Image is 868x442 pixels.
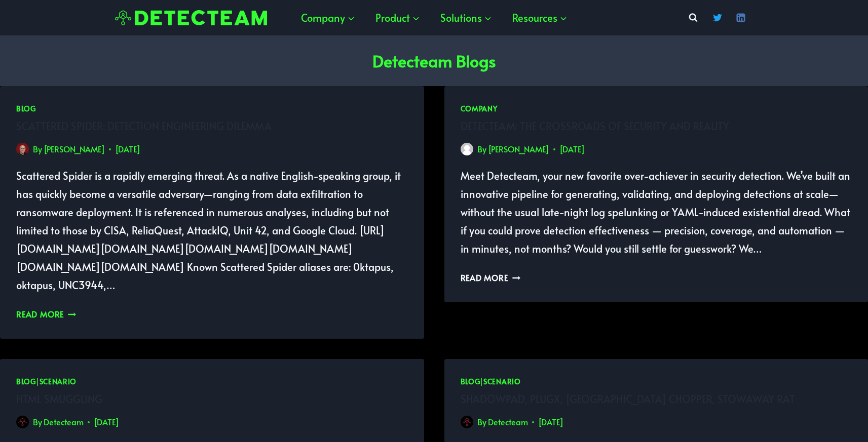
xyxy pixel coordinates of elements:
a: Blog [461,377,480,386]
a: HTML Smuggling [16,392,102,406]
time: [DATE] [559,142,585,156]
a: Blog [16,377,36,386]
p: Scattered Spider is a rapidly emerging threat. As a native English-speaking group, it has quickly... [16,167,408,294]
a: Scattered Spider: Detection Engineering Dilemma [16,119,272,133]
span: By [477,142,486,156]
a: [PERSON_NAME] [488,143,549,154]
img: Avatar photo [16,143,29,155]
button: Child menu of Solutions [430,3,502,33]
a: Author image [16,416,29,428]
time: [DATE] [115,142,140,156]
a: Author image [461,143,473,155]
h1: Detecteam Blogs [372,49,496,73]
img: Avatar photo [16,416,29,428]
button: View Search Form [684,9,702,27]
a: Company [461,104,498,113]
time: [DATE] [94,415,119,429]
a: Scenario [483,377,521,386]
button: Child menu of Resources [502,3,578,33]
a: Blog [16,104,36,113]
p: Meet Detecteam, your new favorite over-achiever in security detection. We’ve built an innovative ... [461,167,852,258]
img: Avatar photo [461,416,473,428]
a: Detecteam [488,416,528,427]
span: | [16,377,77,386]
a: Detecteam: The Crossroads of Security and Reality [461,119,729,133]
img: Avatar photo [461,143,473,155]
span: By [33,142,42,156]
span: | [461,377,521,386]
time: [DATE] [538,415,563,429]
a: Shadowpad, PlugX, [GEOGRAPHIC_DATA] Chopper, Stowaway RAT [461,392,795,406]
img: Detecteam [115,10,267,26]
button: Child menu of Company [291,3,365,33]
span: By [477,415,486,429]
a: Scenario [40,377,77,386]
a: Read More [461,272,520,283]
nav: Primary Navigation [291,3,578,33]
button: Child menu of Product [365,3,430,33]
a: Author image [16,143,29,155]
a: Read More [16,308,76,319]
a: [PERSON_NAME] [44,143,105,154]
a: Author image [461,416,473,428]
a: Twitter [707,8,728,28]
a: Linkedin [731,8,751,28]
span: By [33,415,42,429]
a: Detecteam [44,416,84,427]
